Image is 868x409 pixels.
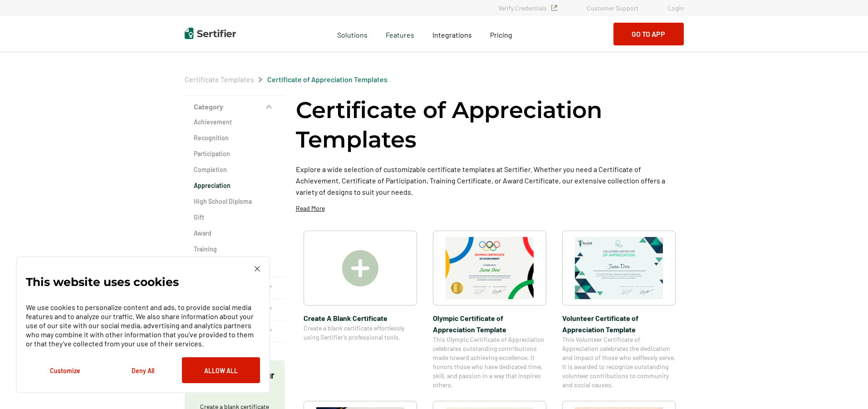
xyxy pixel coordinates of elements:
span: This Olympic Certificate of Appreciation celebrates outstanding contributions made toward achievi... [433,335,546,389]
button: Deny All [104,357,182,383]
a: Appreciation [194,181,275,190]
a: Olympic Certificate of Appreciation​ TemplateOlympic Certificate of Appreciation​ TemplateThis Ol... [433,231,546,389]
button: Go to App [613,23,684,45]
a: High School Diploma [194,197,275,206]
a: Participation [194,149,275,158]
span: Olympic Certificate of Appreciation​ Template [433,312,546,335]
a: Completion [194,165,275,174]
a: Integrations [432,28,472,39]
button: Allow All [182,357,260,383]
img: Volunteer Certificate of Appreciation Template [575,237,663,299]
p: Read More [296,204,325,213]
h1: Certificate of Appreciation Templates [296,95,684,154]
span: Pricing [490,30,512,39]
button: Customize [26,357,104,383]
a: Pricing [490,28,512,39]
span: This Volunteer Certificate of Appreciation celebrates the dedication and impact of those who self... [562,335,676,389]
div: Category [185,118,284,277]
img: Sertifier | Digital Credentialing Platform [185,28,236,39]
a: Gift [194,213,275,222]
img: Create A Blank Certificate [342,250,378,286]
span: Certificate Templates [185,75,254,84]
span: Create A Blank Certificate [304,312,417,324]
a: Award [194,229,275,238]
p: We use cookies to personalize content and ads, to provide social media features and to analyze ou... [26,303,260,348]
span: Integrations [432,30,472,39]
span: Volunteer Certificate of Appreciation Template [562,312,676,335]
img: Cookie Popup Close [255,266,260,271]
a: Recognition [194,133,275,143]
span: Features [386,28,414,39]
a: Achievement [194,118,275,127]
img: Verified [551,5,557,11]
a: Customer Support [587,4,638,12]
span: Create a blank certificate effortlessly using Sertifier’s professional tools. [304,324,417,342]
a: Login [668,4,684,12]
button: Category [185,96,284,118]
div: Breadcrumb [185,75,387,84]
a: Certificate of Appreciation Templates [267,75,387,84]
span: Solutions [337,28,368,39]
p: Explore a wide selection of customizable certificate templates at Sertifier. Whether you need a C... [296,163,684,197]
a: Verify Credentials [498,4,557,12]
p: This website uses cookies [26,277,179,286]
span: Certificate of Appreciation Templates [267,75,387,84]
a: Training [194,245,275,254]
img: Olympic Certificate of Appreciation​ Template [446,237,534,299]
a: Volunteer Certificate of Appreciation TemplateVolunteer Certificate of Appreciation TemplateThis ... [562,231,676,389]
a: Certificate Templates [185,75,254,84]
